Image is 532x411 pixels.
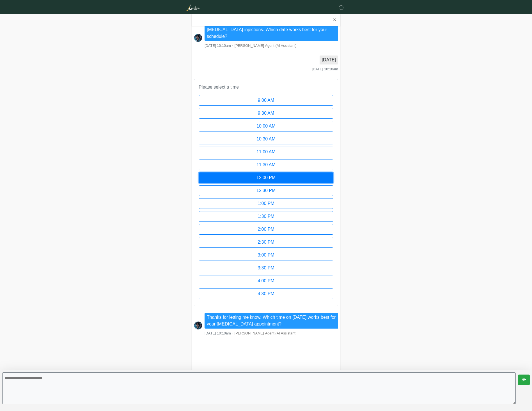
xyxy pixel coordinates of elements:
[199,288,333,299] button: 4:30 PM
[199,276,333,286] button: 4:00 PM
[199,237,333,248] button: 2:30 PM
[199,172,333,183] button: 12:00 PM
[205,19,338,41] li: Great choice! First, let's choose your appointment date for the [MEDICAL_DATA] injections. Which ...
[199,224,333,235] button: 2:00 PM
[199,84,333,91] p: Please select a time
[205,331,231,335] span: [DATE] 10:10am
[199,211,333,222] button: 1:30 PM
[199,263,333,273] button: 3:30 PM
[194,34,202,42] img: Screenshot_2025-06-19_at_17.41.14.png
[331,16,338,24] button: ✕
[199,121,333,131] button: 10:00 AM
[235,43,297,48] span: [PERSON_NAME] Agent (AI Assistant)
[205,43,297,48] small: ・
[235,331,297,335] span: [PERSON_NAME] Agent (AI Assistant)
[199,198,333,209] button: 1:00 PM
[199,160,333,170] button: 11:30 AM
[312,67,338,71] span: [DATE] 10:10am
[205,43,231,48] span: [DATE] 10:10am
[199,108,333,119] button: 9:30 AM
[186,4,200,11] img: Aurelion Med Spa Logo
[320,56,338,64] li: [DATE]
[205,313,338,329] li: Thanks for letting me know. Which time on [DATE] works best for your [MEDICAL_DATA] appointment?
[199,134,333,144] button: 10:30 AM
[199,95,333,106] button: 9:00 AM
[194,321,202,330] img: Screenshot_2025-06-19_at_17.41.14.png
[205,331,297,335] small: ・
[199,250,333,260] button: 3:00 PM
[199,147,333,157] button: 11:00 AM
[199,185,333,196] button: 12:30 PM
